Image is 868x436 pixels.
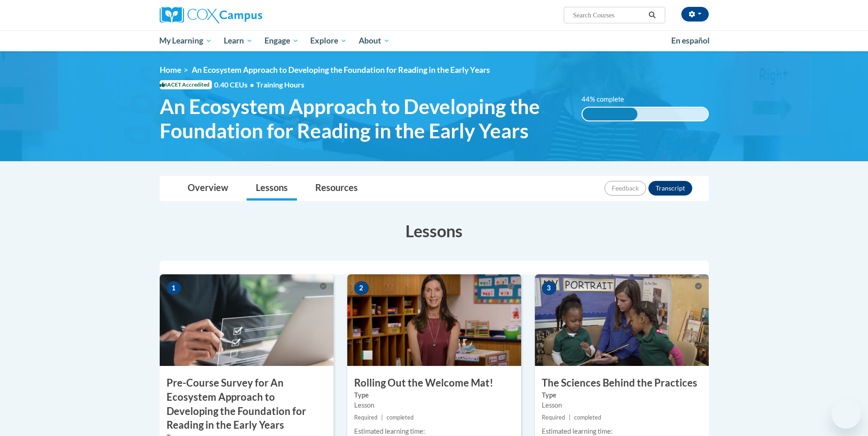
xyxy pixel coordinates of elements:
img: Course Image [347,274,521,366]
a: Home [160,65,181,75]
label: 44% complete [582,94,634,104]
a: Explore [304,30,353,51]
a: Resources [306,176,367,201]
div: 44% complete [582,108,637,120]
a: En español [665,31,716,50]
button: Transcript [648,181,692,196]
span: 2 [354,281,369,295]
span: Required [354,414,377,421]
span: Learn [224,35,253,46]
span: Training Hours [256,80,304,89]
img: Course Image [160,274,334,366]
h3: Pre-Course Survey for An Ecosystem Approach to Developing the Foundation for Reading in the Early... [160,376,334,432]
button: Account Settings [681,7,709,22]
a: Learn [218,30,259,51]
span: En español [671,36,710,45]
span: completed [387,414,414,421]
a: Overview [178,176,237,201]
span: Explore [310,35,347,46]
label: Type [354,390,514,400]
span: | [381,414,383,421]
a: Engage [259,30,305,51]
div: Main menu [146,30,722,51]
span: | [569,414,571,421]
span: 3 [542,281,556,295]
h3: Lessons [160,219,709,242]
img: Course Image [535,274,709,366]
button: Feedback [604,181,646,196]
span: 1 [167,281,181,295]
span: About [359,35,390,46]
iframe: Button to launch messaging window [831,399,861,429]
a: Cox Campus [160,7,334,23]
span: 0.40 CEUs [214,80,256,90]
label: Type [542,390,702,400]
i:  [648,12,656,19]
span: Engage [264,35,299,46]
span: An Ecosystem Approach to Developing the Foundation for Reading in the Early Years [192,65,490,75]
a: About [353,30,396,51]
h3: The Sciences Behind the Practices [535,376,709,390]
span: Required [542,414,565,421]
div: Lesson [354,400,514,410]
div: Lesson [542,400,702,410]
span: • [250,80,254,89]
img: Cox Campus [160,7,262,23]
span: An Ecosystem Approach to Developing the Foundation for Reading in the Early Years [160,94,568,143]
span: IACET Accredited [160,80,212,89]
a: Lessons [247,176,297,201]
input: Search Courses [572,10,645,21]
h3: Rolling Out the Welcome Mat! [347,376,521,390]
span: My Learning [159,35,212,46]
a: My Learning [154,30,218,51]
span: completed [574,414,601,421]
button: Search [645,10,659,21]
